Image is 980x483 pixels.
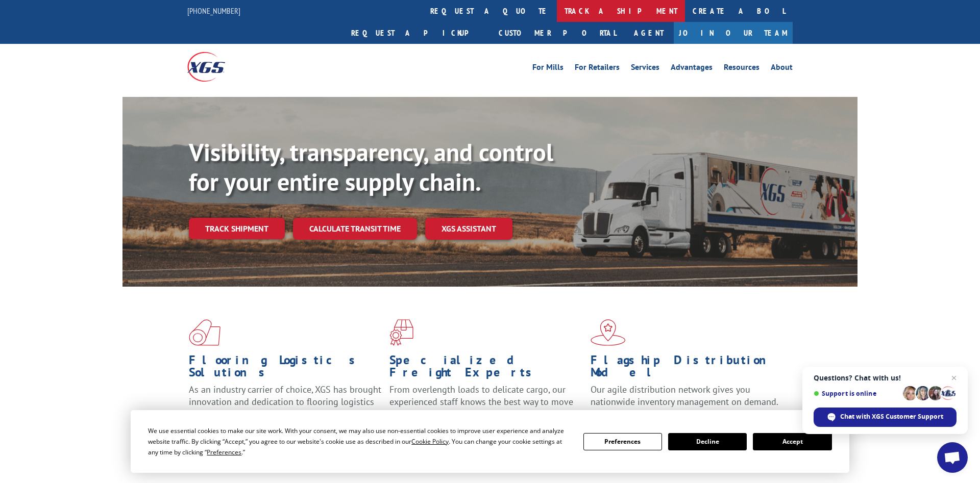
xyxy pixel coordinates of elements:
[591,384,778,408] span: Our agile distribution network gives you nationwide inventory management on demand.
[631,63,659,74] a: Services
[937,442,968,473] div: Open chat
[425,218,512,240] a: XGS ASSISTANT
[591,319,626,346] img: xgs-icon-flagship-distribution-model-red
[591,354,783,384] h1: Flagship Distribution Model
[491,22,624,44] a: Customer Portal
[189,354,382,384] h1: Flooring Logistics Solutions
[948,372,960,384] span: Close chat
[674,22,793,44] a: Join Our Team
[724,63,759,74] a: Resources
[131,410,849,473] div: Cookie Consent Prompt
[148,425,571,457] div: We use essential cookies to make our site work. With your consent, we may also use non-essential ...
[668,433,747,450] button: Decline
[814,374,957,382] span: Questions? Chat with us!
[187,6,240,16] a: [PHONE_NUMBER]
[207,448,241,456] span: Preferences
[411,437,449,446] span: Cookie Policy
[532,63,563,74] a: For Mills
[389,384,582,429] p: From overlength loads to delicate cargo, our experienced staff knows the best way to move your fr...
[293,218,417,240] a: Calculate transit time
[753,433,831,450] button: Accept
[575,63,620,74] a: For Retailers
[583,433,662,450] button: Preferences
[840,412,943,421] span: Chat with XGS Customer Support
[344,22,491,44] a: Request a pickup
[389,319,413,346] img: xgs-icon-focused-on-flooring-red
[189,136,553,197] b: Visibility, transparency, and control for your entire supply chain.
[624,22,674,44] a: Agent
[189,384,381,420] span: As an industry carrier of choice, XGS has brought innovation and dedication to flooring logistics...
[771,63,793,74] a: About
[189,319,220,346] img: xgs-icon-total-supply-chain-intelligence-red
[814,408,957,427] div: Chat with XGS Customer Support
[814,390,899,397] span: Support is online
[189,218,285,239] a: Track shipment
[389,354,582,384] h1: Specialized Freight Experts
[671,63,713,74] a: Advantages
